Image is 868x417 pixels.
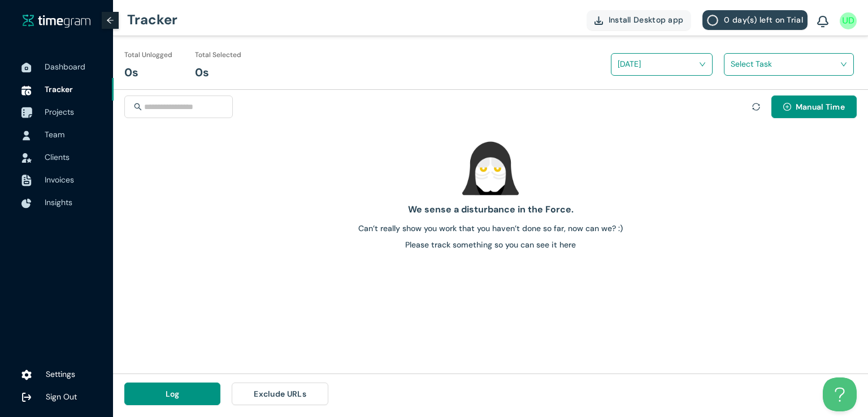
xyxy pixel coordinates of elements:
span: search [134,103,142,111]
h1: We sense a disturbance in the Force. [118,202,863,216]
img: InvoiceIcon [21,175,32,186]
span: Tracker [45,84,73,94]
img: logOut.ca60ddd252d7bab9102ea2608abe0238.svg [21,392,32,402]
img: TimeTrackerIcon [21,85,32,95]
img: DownloadApp [594,16,603,25]
img: empty [462,140,519,197]
button: Log [124,383,220,405]
img: UserIcon [840,12,857,29]
button: plus-circleManual Time [771,95,857,118]
span: Log [166,388,180,400]
span: Team [45,129,64,140]
iframe: Toggle Customer Support [823,377,857,411]
img: timegram [23,14,90,28]
span: Clients [45,152,70,162]
img: InsightsIcon [21,198,32,208]
span: 0 day(s) left on Trial [724,14,803,26]
h1: Can’t really show you work that you haven’t done so far, now can we? :) [118,222,863,234]
span: Projects [45,107,74,117]
h1: Total Selected [195,50,241,60]
img: DashboardIcon [21,63,32,73]
span: Exclude URLs [254,388,306,400]
span: Sign Out [46,392,77,402]
img: InvoiceIcon [21,153,32,163]
button: Install Desktop app [587,10,692,30]
h1: 0s [124,64,138,81]
span: Install Desktop app [609,14,684,26]
a: timegram [23,14,90,28]
button: Exclude URLs [232,383,328,405]
img: ProjectIcon [21,107,32,119]
span: plus-circle [783,103,791,112]
button: 0 day(s) left on Trial [702,10,808,30]
span: arrow-left [106,16,114,24]
img: BellIcon [817,16,828,28]
span: Settings [46,369,75,379]
span: Manual Time [796,101,845,113]
h1: 0s [195,64,209,81]
h1: Please track something so you can see it here [118,238,863,251]
span: sync [752,103,760,111]
h1: Total Unlogged [124,50,172,60]
span: Invoices [45,175,74,185]
span: Dashboard [45,62,85,72]
h1: Tracker [127,3,177,37]
img: settings.78e04af822cf15d41b38c81147b09f22.svg [21,370,32,381]
span: Insights [45,197,72,207]
img: UserIcon [21,131,32,141]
